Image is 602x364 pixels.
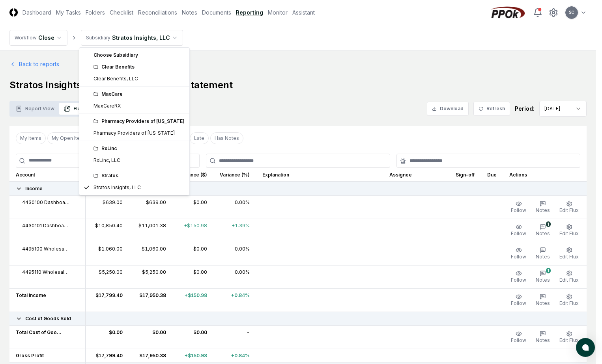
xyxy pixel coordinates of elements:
[93,102,121,110] div: MaxCareRX
[81,49,188,61] div: Choose Subsidiary
[93,145,185,152] div: RxLinc
[93,130,175,137] div: Pharmacy Providers of [US_STATE]
[93,172,185,179] div: Stratos
[93,184,141,191] div: Stratos Insights, LLC
[93,91,185,98] div: MaxCare
[93,157,120,164] div: RxLinc, LLC
[93,75,138,82] div: Clear Benefits, LLC
[93,118,185,125] div: Pharmacy Providers of [US_STATE]
[93,63,185,71] div: Clear Benefits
